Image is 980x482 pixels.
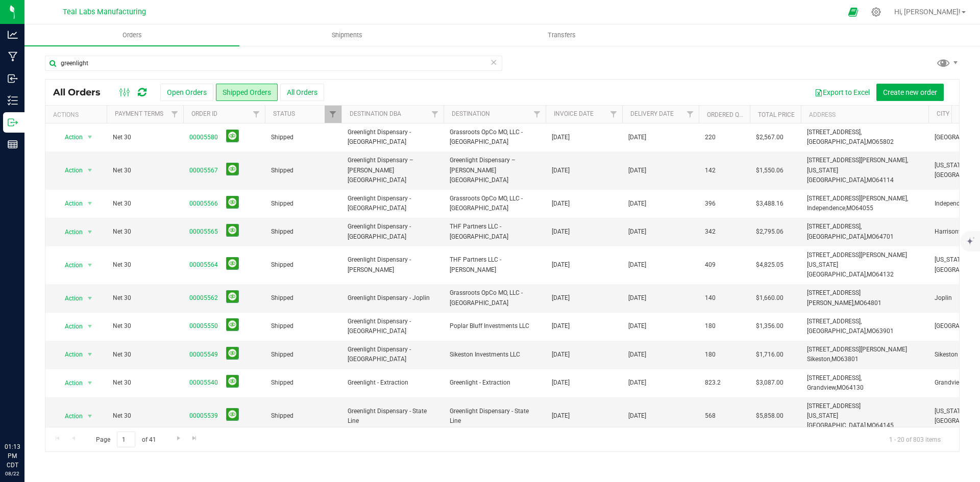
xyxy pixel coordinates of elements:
[552,411,570,421] span: [DATE]
[348,128,437,147] span: Greenlight Dispensary - [GEOGRAPHIC_DATA]
[348,222,437,241] span: Greenlight Dispensary - [GEOGRAPHIC_DATA]
[552,227,570,237] span: [DATE]
[113,133,177,142] span: Net 30
[450,407,540,426] span: Greenlight Dispensary - State Line
[271,133,335,142] span: Shipped
[189,166,218,175] a: 00005567
[450,288,540,308] span: Grassroots OpCo MO, LLC - [GEOGRAPHIC_DATA]
[855,205,873,212] span: 64055
[534,31,590,40] span: Transfers
[348,407,437,426] span: Greenlight Dispensary - State Line
[56,258,83,272] span: Action
[807,157,908,164] span: [STREET_ADDRESS][PERSON_NAME],
[271,166,335,175] span: Shipped
[807,138,867,145] span: [GEOGRAPHIC_DATA],
[8,117,18,128] inline-svg: Outbound
[113,378,177,388] span: Net 30
[30,399,42,411] iframe: Resource center unread badge
[854,299,864,307] span: MO
[166,106,183,123] a: Filter
[189,411,218,421] a: 00005539
[450,128,540,147] span: Grassroots OpCo MO, LLC - [GEOGRAPHIC_DATA]
[24,24,239,46] a: Orders
[867,233,876,240] span: MO
[8,73,18,84] inline-svg: Inbound
[450,378,540,388] span: Greenlight - Extraction
[273,110,295,117] a: Status
[807,233,867,240] span: [GEOGRAPHIC_DATA],
[450,255,540,274] span: THF Partners LLC - [PERSON_NAME]
[628,260,646,270] span: [DATE]
[63,8,146,16] span: Teal Labs Manufacturing
[867,176,876,184] span: MO
[450,222,540,241] span: THF Partners LLC - [GEOGRAPHIC_DATA]
[452,110,490,117] a: Destination
[113,350,177,360] span: Net 30
[705,166,716,175] span: 142
[529,106,546,123] a: Filter
[56,291,83,306] span: Action
[552,260,570,270] span: [DATE]
[84,130,96,144] span: select
[807,261,867,278] span: [US_STATE][GEOGRAPHIC_DATA],
[876,176,894,184] span: 64114
[628,293,646,303] span: [DATE]
[187,432,202,445] a: Go to the last page
[756,260,783,270] span: $4,825.05
[115,110,163,117] a: Payment Terms
[189,293,218,303] a: 00005562
[189,227,218,237] a: 00005565
[867,271,876,278] span: MO
[271,227,335,237] span: Shipped
[53,111,103,118] div: Actions
[348,255,437,274] span: Greenlight Dispensary - [PERSON_NAME]
[84,376,96,390] span: select
[937,110,949,117] a: City
[628,166,646,175] span: [DATE]
[705,227,716,237] span: 342
[280,84,324,101] button: All Orders
[189,260,218,270] a: 00005564
[53,87,111,98] span: All Orders
[450,350,540,360] span: Sikeston Investments LLC
[807,402,861,410] span: [STREET_ADDRESS]
[271,411,335,421] span: Shipped
[705,411,716,421] span: 568
[113,166,177,175] span: Net 30
[8,139,18,149] inline-svg: Reports
[271,378,335,388] span: Shipped
[8,30,18,40] inline-svg: Analytics
[552,199,570,209] span: [DATE]
[867,138,876,145] span: MO
[867,327,876,335] span: MO
[807,346,907,353] span: [STREET_ADDRESS][PERSON_NAME]
[876,271,894,278] span: 64132
[705,293,716,303] span: 140
[837,384,846,391] span: MO
[56,376,83,390] span: Action
[628,199,646,209] span: [DATE]
[271,199,335,209] span: Shipped
[807,384,837,391] span: Grandview,
[84,258,96,272] span: select
[271,293,335,303] span: Shipped
[867,422,876,429] span: MO
[605,106,622,123] a: Filter
[552,133,570,142] span: [DATE]
[84,196,96,211] span: select
[189,321,218,331] a: 00005550
[56,196,83,211] span: Action
[84,319,96,334] span: select
[348,194,437,213] span: Greenlight Dispensary - [GEOGRAPHIC_DATA]
[756,411,783,421] span: $5,858.00
[842,2,865,22] span: Open Ecommerce Menu
[160,84,213,101] button: Open Orders
[881,432,949,447] span: 1 - 20 of 803 items
[552,293,570,303] span: [DATE]
[350,110,401,117] a: Destination DBA
[756,133,783,142] span: $2,567.00
[807,327,867,335] span: [GEOGRAPHIC_DATA],
[841,356,859,363] span: 63801
[756,293,783,303] span: $1,660.00
[756,199,783,209] span: $3,488.16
